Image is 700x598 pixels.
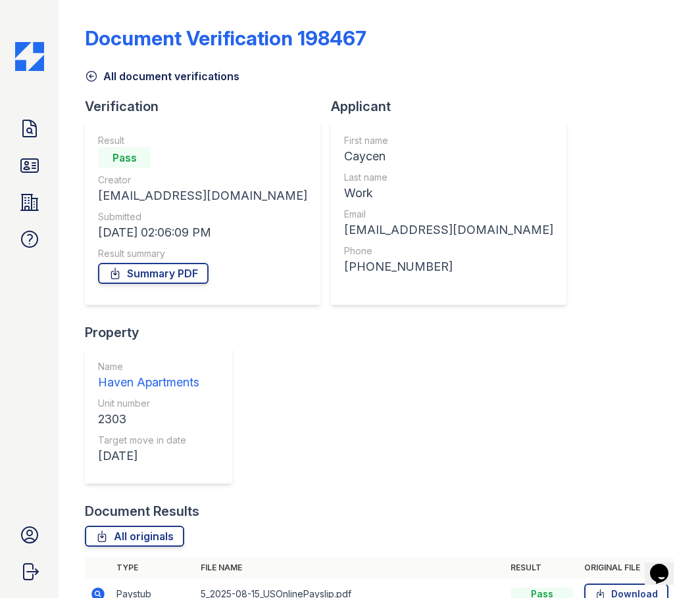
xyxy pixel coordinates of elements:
a: All originals [85,526,184,547]
div: Property [85,323,243,342]
div: First name [344,134,553,147]
div: Document Verification 198467 [85,26,366,50]
div: Phone [344,244,553,258]
iframe: chat widget [645,545,687,585]
div: Work [344,184,553,202]
div: [EMAIL_ADDRESS][DOMAIN_NAME] [344,221,553,239]
th: Result [505,557,579,578]
div: Creator [98,173,307,187]
div: Name [98,360,199,373]
div: [DATE] [98,447,199,465]
a: Name Haven Apartments [98,360,199,392]
th: Type [111,557,195,578]
div: Submitted [98,210,307,223]
div: Haven Apartments [98,373,199,392]
div: Last name [344,171,553,184]
th: Original file [579,557,674,578]
div: Unit number [98,397,199,410]
div: [DATE] 02:06:09 PM [98,223,307,242]
div: Caycen [344,147,553,166]
div: Target move in date [98,434,199,447]
div: Verification [85,97,331,116]
div: Email [344,208,553,221]
div: Applicant [331,97,577,116]
div: Result summary [98,247,307,260]
div: [PHONE_NUMBER] [344,258,553,276]
a: All document verifications [85,68,239,84]
div: Pass [98,147,151,168]
img: CE_Icon_Blue-c292c112584629df590d857e76928e9f676e5b41ef8f769ba2f05ee15b207248.png [15,42,44,71]
div: Result [98,134,307,147]
div: Document Results [85,502,199,520]
a: Summary PDF [98,263,209,284]
div: [EMAIL_ADDRESS][DOMAIN_NAME] [98,187,307,205]
th: File name [195,557,505,578]
div: 2303 [98,410,199,428]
